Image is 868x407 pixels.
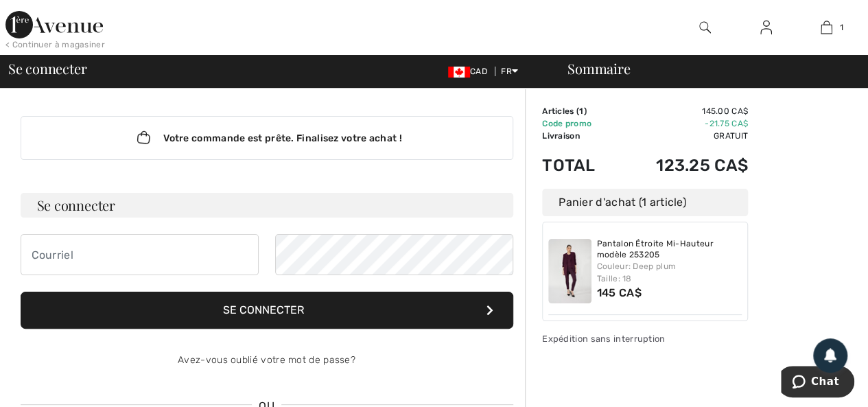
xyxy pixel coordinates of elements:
[797,19,856,36] a: 1
[542,142,618,189] td: Total
[551,62,860,75] div: Sommaire
[618,117,748,130] td: -21.75 CA$
[178,354,355,366] a: Avez-vous oublié votre mot de passe?
[21,292,513,329] button: Se connecter
[749,19,783,36] a: Se connecter
[5,11,103,38] img: 1ère Avenue
[618,105,748,117] td: 145.00 CA$
[597,239,742,260] a: Pantalon Étroite Mi-Hauteur modèle 253205
[618,142,748,189] td: 123.25 CA$
[542,189,748,216] div: Panier d'achat (1 article)
[5,38,105,51] div: < Continuer à magasiner
[542,117,618,130] td: Code promo
[21,116,513,160] div: Votre commande est prête. Finalisez votre achat !
[448,67,493,76] span: CAD
[597,286,642,299] span: 145 CA$
[21,234,259,275] input: Courriel
[542,332,748,345] div: Expédition sans interruption
[597,260,742,285] div: Couleur: Deep plum Taille: 18
[542,105,618,117] td: Articles ( )
[448,67,470,78] img: Canadian Dollar
[760,19,772,36] img: Mes infos
[501,67,518,76] span: FR
[839,21,843,34] span: 1
[579,106,583,116] span: 1
[699,19,711,36] img: recherche
[21,193,513,218] h3: Se connecter
[781,366,854,400] iframe: Ouvre un widget dans lequel vous pouvez chatter avec l’un de nos agents
[821,19,832,36] img: Mon panier
[548,239,591,303] img: Pantalon Étroite Mi-Hauteur modèle 253205
[8,62,86,75] span: Se connecter
[542,130,618,142] td: Livraison
[618,130,748,142] td: Gratuit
